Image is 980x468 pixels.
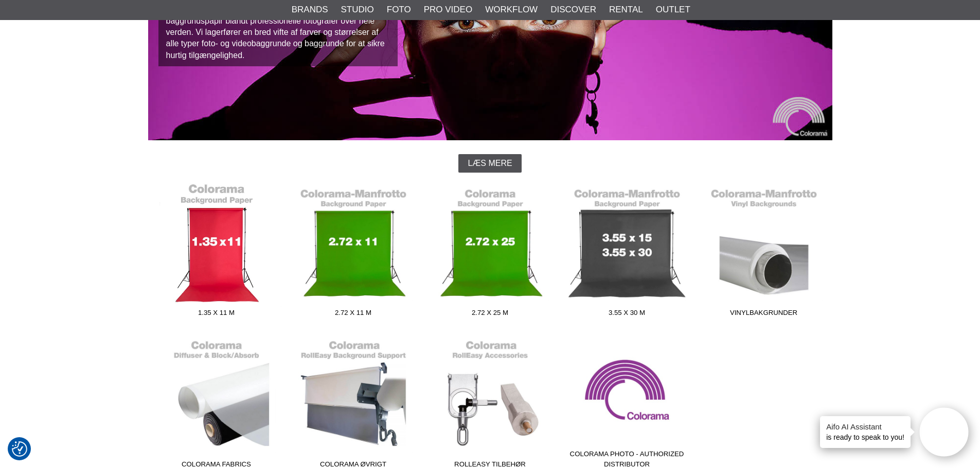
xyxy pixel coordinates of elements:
[656,3,690,16] a: Outlet
[820,416,911,448] div: is ready to speak to you!
[12,440,27,458] button: Samtykkepræferencer
[285,183,422,322] a: 2.72 x 11 m
[148,308,285,322] span: 1.35 x 11 m
[292,3,328,16] a: Brands
[696,183,832,322] a: Vinylbakgrunder
[12,441,27,457] img: Revisit consent button
[285,308,422,322] span: 2.72 x 11 m
[422,183,559,322] a: 2.72 x 25 m
[387,3,411,16] a: Foto
[424,3,472,16] a: Pro Video
[422,308,559,322] span: 2.72 x 25 m
[550,3,596,16] a: Discover
[559,308,696,322] span: 3.55 x 30 m
[696,308,832,322] span: Vinylbakgrunder
[485,3,538,16] a: Workflow
[559,183,696,322] a: 3.55 x 30 m
[826,421,904,432] h4: Aifo AI Assistant
[341,3,374,16] a: Studio
[148,183,285,322] a: 1.35 x 11 m
[468,159,512,168] span: Læs mere
[609,3,643,16] a: Rental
